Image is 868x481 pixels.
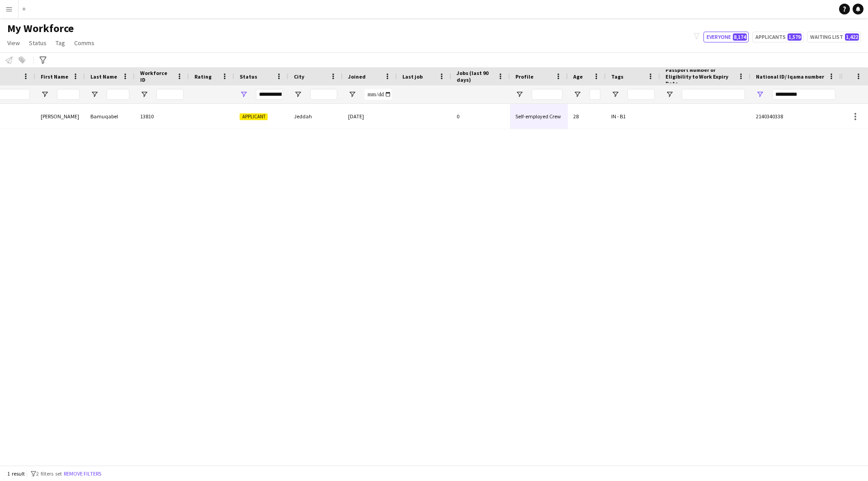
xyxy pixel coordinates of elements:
[756,90,764,98] button: Open Filter Menu
[451,104,510,129] div: 0
[402,73,423,80] span: Last job
[788,33,802,41] span: 1,579
[515,90,524,98] button: Open Filter Menu
[845,33,859,41] span: 1,422
[752,32,803,42] button: Applicants1,579
[52,37,69,49] a: Tag
[294,90,302,98] button: Open Filter Menu
[733,33,747,41] span: 8,174
[240,90,248,98] button: Open Filter Menu
[36,470,62,477] span: 2 filters set
[56,39,65,47] span: Tag
[348,73,366,80] span: Joined
[294,73,304,80] span: City
[4,37,24,49] a: View
[41,90,49,98] button: Open Filter Menu
[7,22,74,35] span: My Workforce
[665,90,674,98] button: Open Filter Menu
[85,104,135,129] div: Bamuqabel
[627,89,655,100] input: Tags Filter Input
[756,113,783,120] span: 2140340338
[140,90,148,98] button: Open Filter Menu
[240,113,268,120] span: Applicant
[288,104,343,129] div: Jeddah
[457,70,494,83] span: Jobs (last 90 days)
[611,90,619,98] button: Open Filter Menu
[71,37,98,49] a: Comms
[74,39,94,47] span: Comms
[364,89,392,100] input: Joined Filter Input
[38,55,48,65] app-action-btn: Advanced filters
[682,89,745,100] input: Passport Number or Eligibility to Work Expiry Date Filter Input
[156,89,184,100] input: Workforce ID Filter Input
[611,73,623,80] span: Tags
[7,39,20,47] span: View
[41,73,68,80] span: First Name
[573,90,581,98] button: Open Filter Menu
[772,89,835,100] input: National ID/ Iqama number Filter Input
[57,89,80,100] input: First Name Filter Input
[343,104,397,129] div: [DATE]
[807,32,861,42] button: Waiting list1,422
[135,104,189,129] div: 13810
[703,32,749,42] button: Everyone8,174
[35,104,85,129] div: [PERSON_NAME]
[29,39,47,47] span: Status
[515,73,533,80] span: Profile
[510,104,568,129] div: Self-employed Crew
[25,37,50,49] a: Status
[310,89,337,100] input: City Filter Input
[194,73,212,80] span: Rating
[90,90,99,98] button: Open Filter Menu
[756,73,824,80] span: National ID/ Iqama number
[240,73,257,80] span: Status
[568,104,606,129] div: 28
[606,104,660,129] div: IN - B1
[573,73,583,80] span: Age
[532,89,562,100] input: Profile Filter Input
[90,73,117,80] span: Last Name
[107,89,129,100] input: Last Name Filter Input
[62,469,103,479] button: Remove filters
[140,70,173,83] span: Workforce ID
[348,90,356,98] button: Open Filter Menu
[665,66,734,87] span: Passport Number or Eligibility to Work Expiry Date
[590,89,600,100] input: Age Filter Input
